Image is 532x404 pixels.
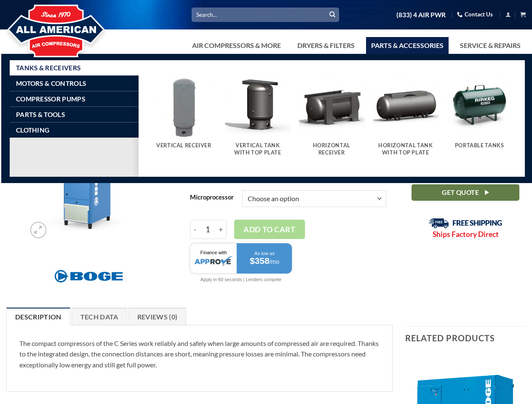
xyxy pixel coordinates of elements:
[16,127,49,133] span: Clothing
[377,142,434,156] h5: Horizontal Tank With Top Plate
[234,220,305,239] button: Add to cart
[187,37,286,54] a: Air Compressors & More
[451,142,508,149] h5: Portable Tanks
[373,73,438,165] a: Visit product category Horizontal Tank With Top Plate
[457,8,493,21] a: Contact Us
[16,111,65,118] span: Parts & Tools
[16,64,80,71] span: Tanks & Receivers
[412,184,519,201] a: Get Quote
[446,73,512,138] img: Portable Tanks
[326,8,339,21] button: Submit
[225,73,291,138] img: Vertical Tank With Top Plate
[505,9,511,20] a: Login
[292,37,360,54] a: Dryers & Filters
[429,218,503,229] img: Free Shipping
[16,80,86,87] span: Motors & Controls
[216,220,227,239] input: Increase quantity of Boge 30 HP Base | 3-Phase 208-575V | 100-190 PSI | MPCB-F | C30N
[299,73,364,165] a: Visit product category Horizontal Receiver
[396,8,446,22] a: (833) 4 AIR PWR
[190,220,200,239] input: Reduce quantity of Boge 30 HP Base | 3-Phase 208-575V | 100-190 PSI | MPCB-F | C30N
[455,37,526,54] a: Service & Repairs
[433,230,499,239] strong: Ships Factory Direct
[19,338,380,370] p: The compact compressors of the C Series work reliably and safely when large amounts of compressed...
[200,220,216,239] input: Product quantity
[405,327,526,349] h3: Related products
[190,194,234,201] label: Microprocessor
[151,73,217,157] a: Visit product category Vertical Receiver
[299,73,364,138] img: Horizontal Receiver
[225,73,291,165] a: Visit product category Vertical Tank With Top Plate
[373,73,438,138] img: Horizontal Tank With Top Plate
[446,73,512,157] a: Visit product category Portable Tanks
[303,142,360,156] h5: Horizontal Receiver
[229,142,286,156] h5: Vertical Tank With Top Plate
[6,308,70,325] a: Description
[155,142,212,149] h5: Vertical Receiver
[151,73,217,138] img: Vertical Receiver
[51,266,127,287] img: Boge
[520,9,526,20] a: View cart
[366,37,449,54] a: Parts & Accessories
[72,308,127,325] a: Tech Data
[30,222,47,238] a: Zoom
[16,96,85,102] span: Compressor Pumps
[442,187,479,198] span: Get Quote
[192,8,339,21] input: Search…
[128,308,187,325] a: Reviews (0)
